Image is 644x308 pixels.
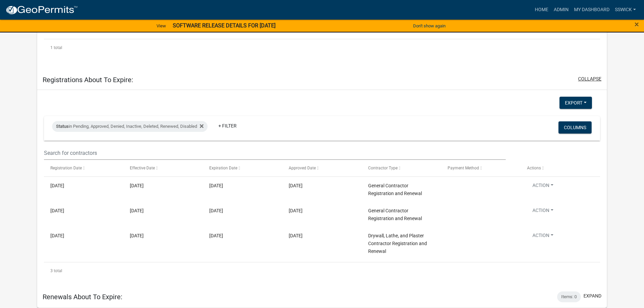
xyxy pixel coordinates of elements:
a: + Filter [213,120,242,132]
button: Action [527,182,559,192]
h5: Renewals About To Expire: [43,293,122,301]
button: collapse [578,75,601,82]
div: in Pending, Approved, Denied, Inactive, Deleted, Renewed, Disabled [52,121,208,132]
button: Action [527,207,559,217]
div: 1 total [44,39,600,56]
a: Home [532,3,551,16]
a: My Dashboard [571,3,612,16]
span: General Contractor Registration and Renewal [368,208,422,221]
a: View [154,20,169,31]
span: Effective Date [130,166,155,170]
button: Columns [558,121,592,134]
span: General Contractor Registration and Renewal [368,183,422,196]
span: 10/07/2025 [209,233,223,238]
span: 10/12/2025 [209,183,223,188]
input: Search for contractors [44,146,505,160]
span: 10/11/2025 [209,208,223,213]
span: Drywall, Lathe, and Plaster Contractor Registration and Renewal [368,233,427,254]
button: expand [583,292,601,300]
datatable-header-cell: Payment Method [441,160,520,176]
datatable-header-cell: Contractor Type [362,160,441,176]
button: Close [635,20,639,28]
span: 10/07/2024 [130,233,144,238]
span: Expiration Date [209,166,237,170]
span: Payment Method [448,166,479,170]
button: Export [559,97,592,109]
div: collapse [37,90,607,286]
span: Approved Date [289,166,316,170]
span: Contractor Type [368,166,398,170]
span: 11/14/2024 [289,183,303,188]
div: Items: 0 [557,291,581,302]
span: Registration Date [50,166,82,170]
datatable-header-cell: Registration Date [44,160,123,176]
strong: SOFTWARE RELEASE DETAILS FOR [DATE] [173,22,276,29]
a: Admin [551,3,571,16]
button: Action [527,232,559,242]
span: 11/14/2024 [50,183,64,188]
span: 10/11/2024 [50,233,64,238]
button: Don't show again [410,20,448,31]
span: 10/11/2024 [289,208,303,213]
span: 10/11/2024 [289,233,303,238]
span: Actions [527,166,541,170]
span: 10/12/2024 [130,183,144,188]
h5: Registrations About To Expire: [43,76,133,84]
span: 10/11/2024 [50,208,64,213]
span: × [635,20,639,29]
a: sswick [612,3,639,16]
datatable-header-cell: Expiration Date [203,160,282,176]
datatable-header-cell: Effective Date [123,160,203,176]
div: 3 total [44,262,600,279]
span: 10/11/2024 [130,208,144,213]
span: Status [56,124,69,129]
datatable-header-cell: Actions [520,160,600,176]
datatable-header-cell: Approved Date [282,160,362,176]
